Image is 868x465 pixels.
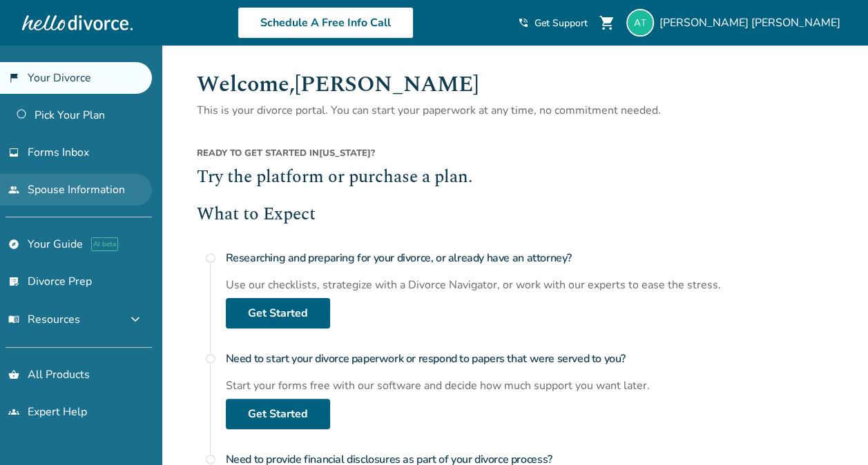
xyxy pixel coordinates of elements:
[197,147,319,159] span: Ready to get started in
[599,14,615,31] span: shopping_cart
[8,276,19,287] span: list_alt_check
[534,17,588,30] span: Get Support
[8,147,19,158] span: inbox
[518,17,588,30] a: phone_in_talkGet Support
[226,244,838,272] h4: Researching and preparing for your divorce, or already have an attorney?
[91,237,118,251] span: AI beta
[205,253,216,264] span: radio_button_unchecked
[8,239,19,250] span: explore
[799,399,868,465] iframe: Chat Widget
[8,406,19,417] span: groups
[626,9,654,37] img: amyetollefson@outlook.com
[8,369,19,380] span: shopping_basket
[8,314,19,325] span: menu_book
[8,72,19,83] span: flag_2
[127,311,144,328] span: expand_more
[226,345,838,373] h4: Need to start your divorce paperwork or respond to papers that were served to you?
[518,17,529,28] span: phone_in_talk
[197,101,838,119] p: This is your divorce portal. You can start your paperwork at any time, no commitment needed.
[226,298,330,328] a: Get Started
[205,353,216,364] span: radio_button_unchecked
[197,202,838,228] h2: What to Expect
[226,399,330,429] a: Get Started
[197,68,838,101] h1: Welcome, [PERSON_NAME]
[205,454,216,465] span: radio_button_unchecked
[28,145,89,160] span: Forms Inbox
[659,15,846,30] span: [PERSON_NAME] [PERSON_NAME]
[226,378,838,393] div: Start your forms free with our software and decide how much support you want later.
[197,165,838,191] h2: Try the platform or purchase a plan.
[226,277,838,293] div: Use our checklists, strategize with a Divorce Navigator, or work with our experts to ease the str...
[8,184,19,195] span: people
[197,147,838,165] div: [US_STATE] ?
[8,312,80,327] span: Resources
[238,7,414,39] a: Schedule A Free Info Call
